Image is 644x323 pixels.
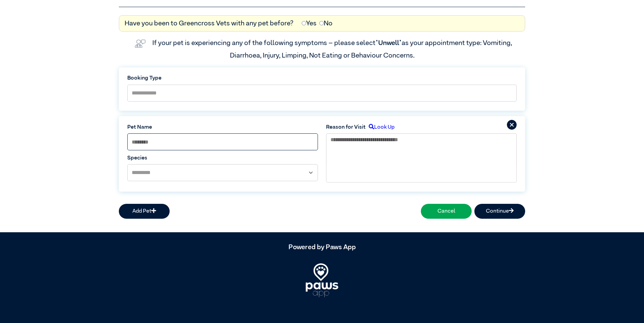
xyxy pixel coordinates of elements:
label: Look Up [366,123,394,131]
img: vet [132,37,148,50]
button: Cancel [421,204,472,219]
span: “Unwell” [375,40,402,46]
input: Yes [302,21,306,25]
label: If your pet is experiencing any of the following symptoms – please select as your appointment typ... [152,40,513,59]
img: PawsApp [306,263,338,297]
label: Yes [302,18,317,28]
button: Continue [474,204,525,219]
label: Booking Type [127,74,517,82]
label: Pet Name [127,123,318,131]
label: Species [127,154,318,162]
input: No [319,21,324,25]
label: Have you been to Greencross Vets with any pet before? [125,18,294,28]
h5: Powered by Paws App [119,243,525,251]
button: Add Pet [119,204,170,219]
label: Reason for Visit [326,123,366,131]
label: No [319,18,332,28]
